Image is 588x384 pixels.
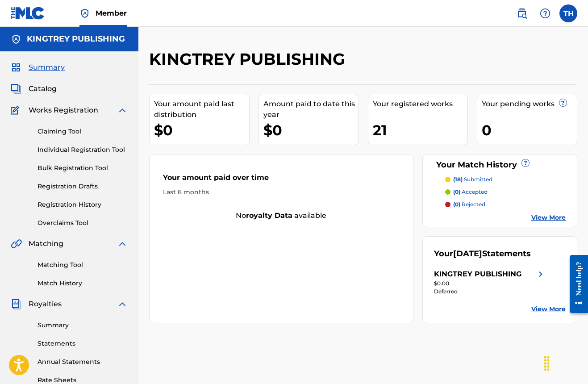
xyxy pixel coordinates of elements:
strong: royalty data [246,211,292,220]
div: Drag [540,350,554,377]
span: [DATE] [453,249,482,259]
iframe: Resource Center [563,246,588,322]
div: User Menu [559,4,577,22]
a: Individual Registration Tool [38,145,128,154]
span: Member [96,8,127,18]
span: (18) [453,176,463,183]
img: Summary [11,62,21,73]
span: Works Registration [29,105,98,116]
a: Summary [38,321,128,330]
a: SummarySummary [11,62,65,73]
span: Matching [29,238,63,249]
a: Bulk Registration Tool [38,163,128,173]
div: Your Match History [434,159,566,171]
img: Accounts [11,34,21,45]
div: Help [536,4,554,22]
div: Your registered works [373,99,468,109]
span: Catalog [29,83,57,94]
a: (0) accepted [445,188,566,196]
span: ? [522,159,529,167]
div: KINGTREY PUBLISHING [434,269,521,280]
img: MLC Logo [11,7,45,20]
a: CatalogCatalog [11,83,57,94]
div: $0 [263,120,359,140]
img: expand [117,238,128,249]
a: Annual Statements [38,357,128,367]
span: (0) [453,201,460,208]
span: ? [559,99,567,106]
iframe: Chat Widget [543,341,588,384]
a: View More [531,213,566,222]
img: Matching [11,238,22,249]
a: Statements [38,339,128,348]
div: 0 [482,120,577,140]
img: Royalties [11,299,21,309]
a: KINGTREY PUBLISHINGright chevron icon$0.00Deferred [434,269,546,296]
img: Catalog [11,83,21,94]
div: Your amount paid over time [163,172,400,188]
img: Works Registration [11,105,22,116]
a: (0) rejected [445,200,566,209]
p: accepted [453,188,488,196]
a: Overclaims Tool [38,218,128,228]
div: 21 [373,120,468,140]
h2: KINGTREY PUBLISHING [149,49,350,69]
span: (0) [453,188,460,195]
a: Matching Tool [38,260,128,270]
img: expand [117,105,128,116]
div: Deferred [434,288,546,296]
img: search [517,8,527,19]
a: View More [531,305,566,314]
a: Registration Drafts [38,182,128,191]
a: Public Search [513,4,531,22]
span: Summary [29,62,65,73]
p: rejected [453,200,485,209]
div: Amount paid to date this year [263,99,359,120]
img: expand [117,299,128,309]
div: Your pending works [482,99,577,109]
div: $0.00 [434,280,546,288]
h5: KINGTREY PUBLISHING [27,34,125,44]
p: submitted [453,175,492,184]
img: Top Rightsholder [79,8,90,19]
div: Your amount paid last distribution [154,99,249,120]
div: Your Statements [434,248,531,260]
a: (18) submitted [445,175,566,184]
div: No available [150,210,413,221]
img: right chevron icon [535,269,546,280]
img: help [540,8,550,19]
div: Last 6 months [163,188,400,197]
a: Claiming Tool [38,127,128,136]
span: Royalties [29,299,62,309]
a: Registration History [38,200,128,209]
a: Match History [38,279,128,288]
div: $0 [154,120,249,140]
